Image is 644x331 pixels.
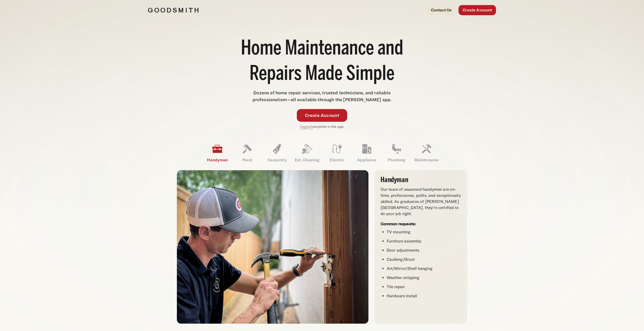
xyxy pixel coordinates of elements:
li: Caulking/Grout [387,256,461,263]
img: Goodsmith [148,8,199,13]
a: Upgrade [300,124,314,129]
p: Handyman [202,157,232,163]
a: Carpentry [262,140,292,166]
a: Plumbing [382,140,411,166]
p: Carpentry [262,157,292,163]
a: Maintenance [411,140,441,166]
a: Create Account [459,5,496,15]
li: Art/Mirror/Shelf hanging [387,266,461,272]
li: Tile repair [387,284,461,290]
p: Paint [232,157,262,163]
img: A handyman in a cap and polo shirt using a hammer to work on a door frame. [177,170,368,324]
h1: Home Maintenance and Repairs Made Simple [235,37,409,87]
span: Dozens of home repair services, trusted technicians, and reliable professionalism—all available t... [253,90,392,102]
li: Hardware install [387,293,461,299]
p: Our team of seasoned handymen are on-time, professional, polite, and exceptionally skilled. As gr... [381,186,461,217]
h3: Handyman [381,176,461,183]
a: Handyman [202,140,232,166]
p: anytime in the app. [300,124,344,130]
strong: Common requests: [381,221,416,226]
li: Furniture assembly [387,238,461,244]
p: Ext. Cleaning [292,157,322,163]
li: Door adjustments [387,247,461,253]
a: Appliance [352,140,382,166]
p: Maintenance [411,157,441,163]
li: TV mounting [387,229,461,235]
p: Plumbing [382,157,411,163]
a: Ext. Cleaning [292,140,322,166]
p: Electric [322,157,352,163]
p: Appliance [352,157,382,163]
a: Contact Us [427,5,456,15]
a: Electric [322,140,352,166]
a: Create Account [297,109,347,122]
li: Weather stripping [387,275,461,281]
a: Paint [232,140,262,166]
